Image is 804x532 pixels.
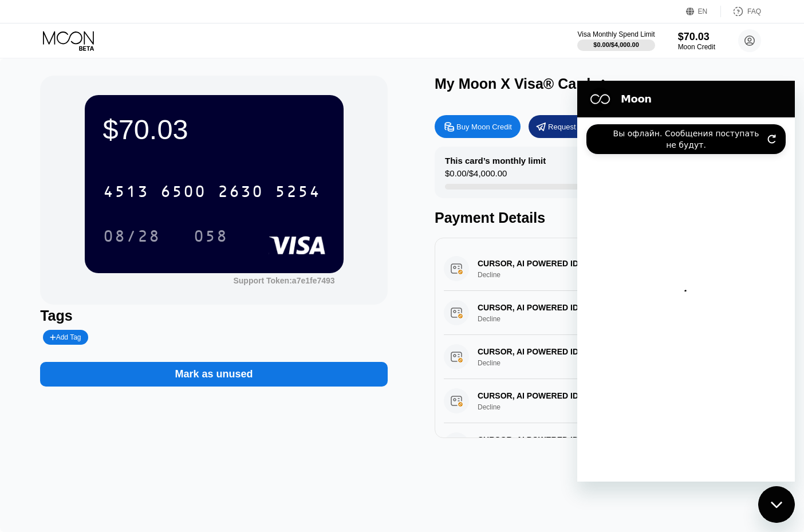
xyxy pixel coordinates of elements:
[593,41,639,48] div: $0.00 / $4,000.00
[40,308,388,324] div: Tags
[529,115,614,138] div: Request a Refund
[96,177,328,206] div: 4513650026305254
[577,81,795,482] iframe: Окно обмена сообщениями
[233,276,334,285] div: Support Token: a7e1fe7493
[445,168,507,184] div: $0.00 / $4,000.00
[160,184,206,202] div: 6500
[40,350,388,387] div: Mark as unused
[233,276,334,285] div: Support Token:a7e1fe7493
[698,7,708,15] div: EN
[456,122,512,132] div: Buy Moon Credit
[678,43,715,51] div: Moon Credit
[721,6,761,17] div: FAQ
[678,31,715,43] div: $70.03
[445,156,546,165] div: This card’s monthly limit
[94,222,169,250] div: 08/28
[435,210,782,226] div: Payment Details
[548,122,608,132] div: Request a Refund
[194,228,228,247] div: 058
[577,30,655,38] div: Visa Monthly Spend Limit
[103,113,325,145] div: $70.03
[103,228,160,247] div: 08/28
[686,6,721,17] div: EN
[758,486,795,523] iframe: Кнопка запуска окна обмена сообщениями
[435,76,590,92] div: My Moon X Visa® Card
[435,115,521,138] div: Buy Moon Credit
[103,184,149,202] div: 4513
[218,184,263,202] div: 2630
[185,222,237,250] div: 058
[678,31,715,51] div: $70.03Moon Credit
[175,368,253,381] div: Mark as unused
[747,7,761,15] div: FAQ
[577,30,655,51] div: Visa Monthly Spend Limit$0.00/$4,000.00
[50,333,81,341] div: Add Tag
[43,330,88,345] div: Add Tag
[275,184,321,202] div: 5254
